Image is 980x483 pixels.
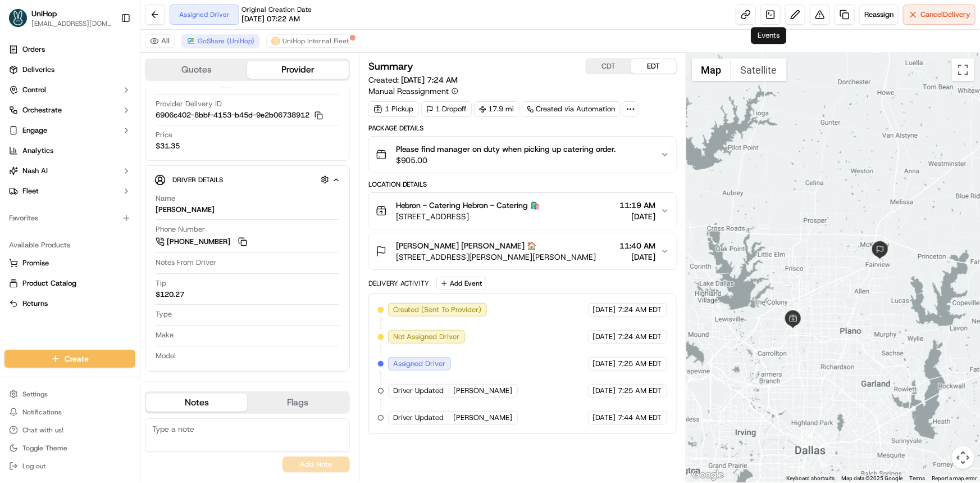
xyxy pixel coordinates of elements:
span: [STREET_ADDRESS][PERSON_NAME][PERSON_NAME] [396,251,596,263]
button: Driver Details [154,170,340,189]
div: 📗 [11,252,20,261]
span: Orchestrate [22,105,62,115]
span: [DATE] [99,174,122,183]
span: Engage [22,125,47,136]
button: [PERSON_NAME] [PERSON_NAME] 🏠[STREET_ADDRESS][PERSON_NAME][PERSON_NAME]11:40 AM[DATE] [369,233,676,269]
input: Got a question? Start typing here... [29,73,202,84]
span: 7:25 AM EDT [618,386,662,396]
button: Notes [146,394,247,412]
span: Analytics [22,146,53,156]
div: Location Details [368,180,677,189]
span: Orders [22,44,45,55]
span: Deliveries [22,65,54,75]
button: Start new chat [191,111,204,124]
img: UniHop [9,9,27,27]
div: Start new chat [51,107,184,119]
button: EDT [631,59,676,74]
a: Terms (opens in new tab) [909,475,925,481]
span: 11:40 AM [620,240,656,251]
span: $31.35 [156,141,180,151]
a: Powered byPylon [79,278,136,287]
span: Cancel Delivery [920,10,970,20]
span: Please find manager on duty when picking up catering order. [396,143,616,155]
span: [DATE] [593,359,616,369]
span: UniHop [31,8,57,19]
span: Tip [156,278,166,288]
span: [DATE] 7:24 AM [401,75,458,85]
span: Assigned Driver [393,359,446,369]
button: Please find manager on duty when picking up catering order.$905.00 [369,137,676,173]
span: Name [156,193,175,204]
button: CancelDelivery [903,4,976,25]
button: 6906c402-8bbf-4153-b45d-9e2b06738912 [156,110,323,120]
div: 17.9 mi [474,101,519,117]
h3: Summary [368,61,414,71]
div: 💻 [95,252,104,261]
button: Control [4,81,135,99]
img: Nash [11,11,34,34]
span: Not Assigned Driver [393,332,460,342]
button: UniHopUniHop[EMAIL_ADDRESS][DOMAIN_NAME] [4,4,116,31]
span: GoShare (UniHop) [198,37,254,46]
div: $120.27 [156,290,184,300]
span: Fleet [22,186,39,196]
span: Product Catalog [22,278,76,288]
div: [PERSON_NAME] [156,205,215,215]
span: $905.00 [396,155,616,166]
button: Add Event [436,277,486,290]
span: Reassign [864,10,894,20]
img: Google [689,468,726,482]
div: Favorites [4,209,135,227]
button: Product Catalog [4,274,135,292]
button: [EMAIL_ADDRESS][DOMAIN_NAME] [31,19,112,28]
span: [DATE] [593,386,616,396]
a: Orders [4,40,135,58]
span: Provider Delivery ID [156,99,222,109]
button: Quotes [146,61,247,79]
button: Reassign [859,4,899,25]
button: Returns [4,295,135,313]
span: [DATE] [593,332,616,342]
a: 💻API Documentation [90,247,185,267]
button: Keyboard shortcuts [786,475,835,482]
span: Hebron - Catering Hebron - Catering 🛍️ [396,200,540,211]
div: 1 Pickup [368,101,419,117]
span: [PHONE_NUMBER] [167,237,230,247]
span: Chat with us! [22,426,63,435]
img: 4920774857489_3d7f54699973ba98c624_72.jpg [24,107,44,128]
button: Fleet [4,182,135,200]
button: CDT [586,59,631,74]
a: Returns [9,299,131,309]
span: [DATE] [593,413,616,423]
button: Chat with us! [4,422,135,438]
img: unihop_logo.png [271,37,280,46]
span: Control [22,85,46,95]
a: Created via Automation [522,101,621,117]
span: Notes From Driver [156,258,216,268]
span: Wisdom [PERSON_NAME] [35,205,120,214]
button: Toggle Theme [4,440,135,456]
span: Driver Details [172,175,223,184]
span: Created: [368,74,458,85]
span: [PERSON_NAME] [PERSON_NAME] 🏠 [396,240,537,251]
span: API Documentation [106,251,180,263]
span: Log out [22,462,45,471]
span: [DATE] [128,205,151,214]
button: Notifications [4,404,135,420]
button: UniHop Internal Fleet [266,34,354,48]
button: Hebron - Catering Hebron - Catering 🛍️[STREET_ADDRESS]11:19 AM[DATE] [369,193,676,229]
span: Promise [22,258,49,268]
span: 7:44 AM EDT [618,413,662,423]
button: Nash AI [4,162,135,180]
span: Phone Number [156,224,205,234]
span: Notifications [22,408,62,417]
span: Manual Reassignment [368,85,449,97]
a: Open this area in Google Maps (opens a new window) [689,468,726,482]
span: Original Creation Date [241,5,312,14]
div: Delivery Activity [368,279,430,288]
a: Promise [9,258,131,268]
span: 7:24 AM EDT [618,305,662,315]
span: Type [156,309,172,319]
